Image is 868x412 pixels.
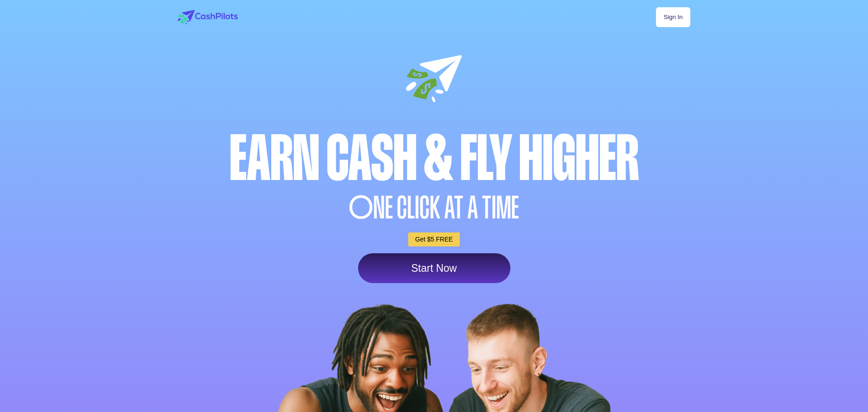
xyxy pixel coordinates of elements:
[175,192,693,223] div: NE CLICK AT A TIME
[358,253,510,283] a: Start Now
[349,192,373,223] span: O
[175,127,693,190] div: Earn Cash & Fly higher
[656,7,690,27] a: Sign In
[178,10,238,24] img: logo
[408,232,459,246] a: Get $5 FREE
